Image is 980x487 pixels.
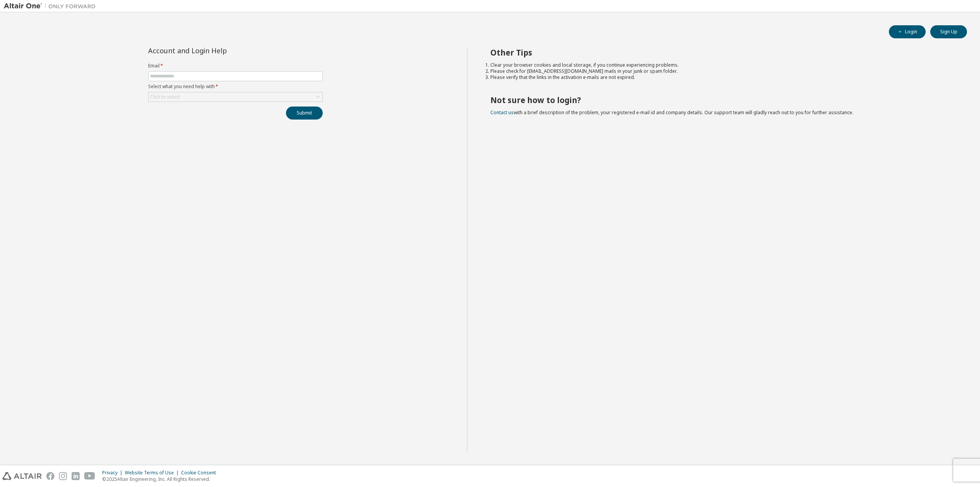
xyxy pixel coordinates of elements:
img: facebook.svg [46,472,54,480]
div: Website Terms of Use [125,470,181,476]
div: Privacy [102,470,125,476]
div: Click to select [150,94,180,100]
a: Contact us [490,109,514,116]
img: linkedin.svg [72,472,80,480]
div: Account and Login Help [148,48,288,54]
img: instagram.svg [59,472,67,480]
h2: Not sure how to login? [490,95,954,105]
button: Submit [286,107,323,120]
img: youtube.svg [84,472,95,480]
span: with a brief description of the problem, your registered e-mail id and company details. Our suppo... [490,109,853,116]
li: Please check for [EMAIL_ADDRESS][DOMAIN_NAME] mails in your junk or spam folder. [490,68,954,74]
div: Cookie Consent [181,470,220,476]
li: Please verify that the links in the activation e-mails are not expired. [490,74,954,80]
div: Click to select [149,92,322,102]
label: Select what you need help with [148,84,323,90]
label: Email [148,63,323,69]
h2: Other Tips [490,48,954,57]
img: altair_logo.svg [2,472,42,480]
li: Clear your browser cookies and local storage, if you continue experiencing problems. [490,62,954,68]
p: © 2025 Altair Engineering, Inc. All Rights Reserved. [102,476,220,482]
button: Login [889,25,926,38]
button: Sign Up [930,25,967,38]
img: Altair One [4,2,100,10]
